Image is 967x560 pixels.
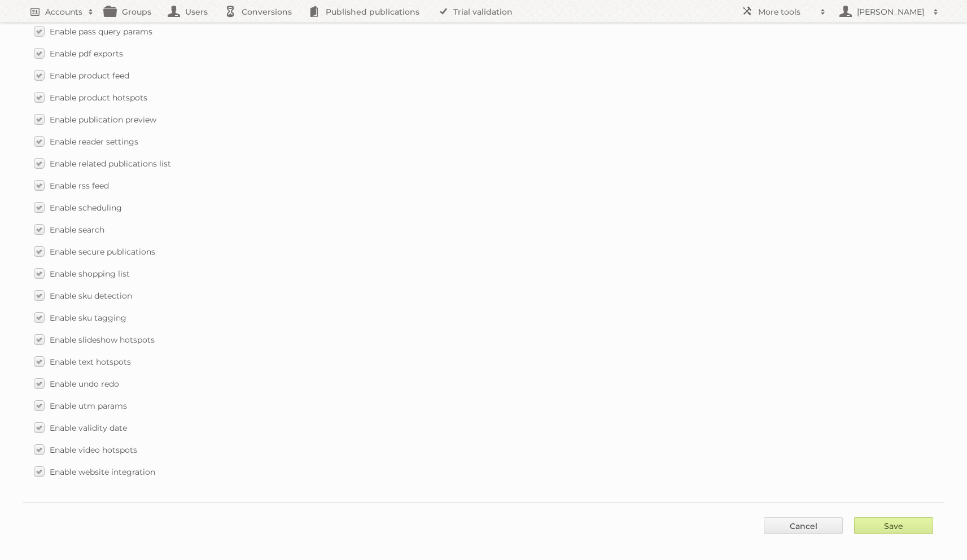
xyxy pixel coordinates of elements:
[50,247,155,257] span: Enable secure publications
[50,49,123,59] span: Enable pdf exports
[50,203,122,213] span: Enable scheduling
[50,423,127,433] span: Enable validity date
[50,291,132,301] span: Enable sku detection
[50,159,171,169] span: Enable related publications list
[764,517,843,534] a: Cancel
[50,313,126,323] span: Enable sku tagging
[50,115,156,125] span: Enable publication preview
[50,379,119,389] span: Enable undo redo
[758,6,815,17] h2: More tools
[854,517,933,534] input: Save
[50,93,147,103] span: Enable product hotspots
[50,137,138,147] span: Enable reader settings
[50,181,109,191] span: Enable rss feed
[50,401,127,411] span: Enable utm params
[50,467,155,477] span: Enable website integration
[50,335,155,345] span: Enable slideshow hotspots
[50,71,129,81] span: Enable product feed
[50,27,152,37] span: Enable pass query params
[50,445,137,455] span: Enable video hotspots
[854,6,927,17] h2: [PERSON_NAME]
[50,269,130,279] span: Enable shopping list
[50,225,104,235] span: Enable search
[45,6,82,17] h2: Accounts
[50,357,131,367] span: Enable text hotspots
